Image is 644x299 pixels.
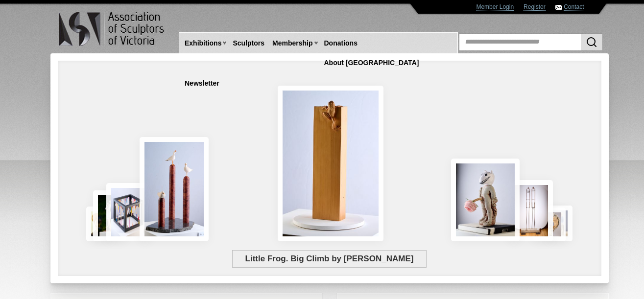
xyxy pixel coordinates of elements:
a: Donations [320,34,361,52]
a: Contact [564,3,584,11]
img: Contact ASV [555,5,562,10]
a: Member Login [476,3,514,11]
span: Little Frog. Big Climb by [PERSON_NAME] [232,250,427,268]
img: Rising Tides [140,137,209,241]
img: Swingers [508,180,553,241]
a: Newsletter [181,74,223,92]
img: Waiting together for the Home coming [547,206,572,241]
img: logo.png [58,10,166,48]
a: Register [524,3,546,11]
a: Membership [268,34,316,52]
a: Sculptors [229,34,268,52]
img: Let There Be Light [451,159,520,241]
a: Exhibitions [181,34,225,52]
img: Little Frog. Big Climb [278,86,383,241]
img: Search [586,36,597,48]
a: About [GEOGRAPHIC_DATA] [320,54,423,72]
